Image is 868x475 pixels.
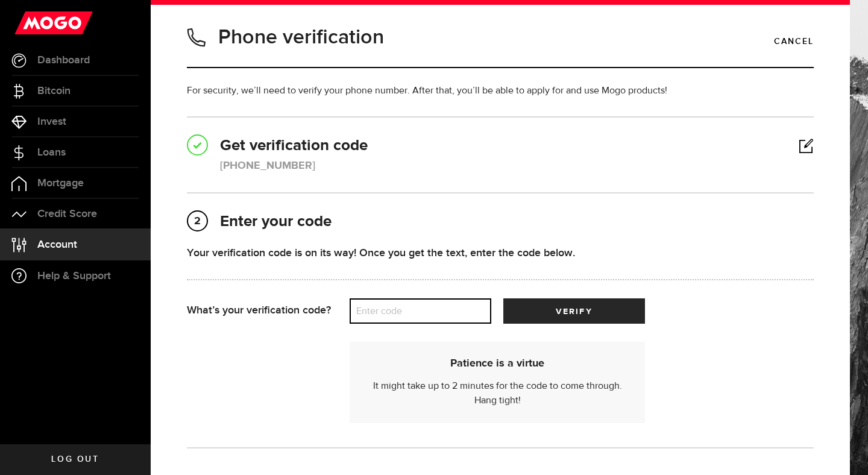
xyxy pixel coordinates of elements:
button: verify [503,298,645,324]
span: Bitcoin [37,86,71,96]
span: 2 [188,212,207,231]
div: What’s your verification code? [187,298,350,324]
h1: Phone verification [218,22,384,53]
span: Help & Support [37,271,111,282]
span: Account [37,239,77,250]
h2: Enter your code [187,212,814,233]
p: For security, we’ll need to verify your phone number. After that, you’ll be able to apply for and... [187,84,814,98]
span: Credit Score [37,209,97,219]
span: Loans [37,147,66,158]
span: Log out [51,455,99,464]
div: It might take up to 2 minutes for the code to come through. Hang tight! [365,357,630,408]
span: Dashboard [37,55,90,66]
div: Your verification code is on its way! Once you get the text, enter the code below. [187,245,814,261]
div: [PHONE_NUMBER] [220,158,315,174]
a: Cancel [774,31,814,52]
h2: Get verification code [187,136,814,157]
span: Mortgage [37,178,84,189]
button: Open LiveChat chat widget [10,5,46,41]
span: Invest [37,116,66,127]
span: verify [556,307,592,316]
h6: Patience is a virtue [365,357,630,370]
label: Enter code [350,299,491,324]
